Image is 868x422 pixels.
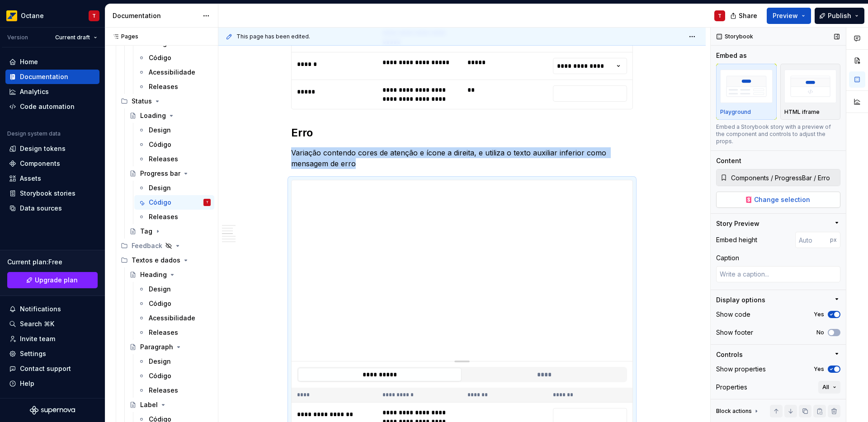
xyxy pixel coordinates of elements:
[784,70,837,103] img: placeholder
[20,305,61,314] div: Notifications
[134,383,214,398] a: Releases
[291,126,313,139] strong: Erro
[767,8,811,24] button: Preview
[55,34,90,41] span: Current draft
[108,33,138,40] div: Pages
[726,8,763,24] button: Share
[739,11,757,20] span: Share
[134,181,214,195] a: Design
[5,171,99,186] a: Assets
[149,53,171,62] div: Código
[132,256,180,265] div: Textos e dados
[5,361,99,376] button: Contact support
[149,82,178,91] div: Releases
[149,140,171,149] div: Código
[206,198,208,207] div: T
[132,241,162,250] div: Feedback
[149,314,195,323] div: Acessibilidade
[7,258,98,267] div: Current plan : Free
[5,55,99,69] a: Home
[134,65,214,80] a: Acessibilidade
[140,342,173,352] div: Paragraph
[830,236,837,244] p: px
[291,147,633,169] p: Variação contendo cores de atenção e ícone a direita, e utiliza o texto auxiliar inferior como me...
[822,384,829,391] span: All
[818,381,840,394] button: All
[5,201,99,216] a: Data sources
[149,183,171,192] div: Design
[132,97,152,106] div: Status
[126,398,214,412] a: Label
[814,366,824,373] label: Yes
[134,210,214,224] a: Releases
[92,12,96,19] div: T
[5,186,99,201] a: Storybook stories
[716,383,747,392] div: Properties
[716,405,760,417] div: Block actions
[134,152,214,166] a: Releases
[149,68,195,77] div: Acessibilidade
[51,31,101,44] button: Current draft
[773,11,798,20] span: Preview
[117,239,214,253] div: Feedback
[716,295,765,305] div: Display options
[716,156,741,165] div: Content
[126,224,214,239] a: Tag
[6,10,17,21] img: e8093afa-4b23-4413-bf51-00cde92dbd3f.png
[134,282,214,296] a: Design
[20,159,60,168] div: Components
[117,253,214,267] div: Textos e dados
[149,386,178,395] div: Releases
[5,302,99,316] button: Notifications
[20,144,66,153] div: Design tokens
[5,347,99,361] a: Settings
[20,204,62,213] div: Data sources
[716,328,753,337] div: Show footer
[795,232,830,248] input: Auto
[20,87,49,96] div: Analytics
[5,376,99,391] button: Help
[149,212,178,221] div: Releases
[20,334,55,343] div: Invite team
[140,270,167,279] div: Heading
[716,310,750,319] div: Show code
[5,156,99,171] a: Components
[117,94,214,108] div: Status
[20,72,68,81] div: Documentation
[113,11,198,20] div: Documentation
[780,64,841,120] button: placeholderHTML iframe
[149,357,171,366] div: Design
[716,365,766,374] div: Show properties
[720,70,773,103] img: placeholder
[134,80,214,94] a: Releases
[149,155,178,164] div: Releases
[7,130,61,137] div: Design system data
[816,329,824,336] label: No
[716,192,840,208] button: Change selection
[716,64,777,120] button: placeholderPlayground
[134,296,214,311] a: Código
[20,174,41,183] div: Assets
[716,123,840,145] div: Embed a Storybook story with a preview of the component and controls to adjust the props.
[126,108,214,123] a: Loading
[754,195,810,204] span: Change selection
[20,379,34,388] div: Help
[126,166,214,181] a: Progress bar
[20,349,46,358] div: Settings
[134,195,214,210] a: CódigoT
[149,299,171,308] div: Código
[134,354,214,369] a: Design
[126,267,214,282] a: Heading
[5,99,99,114] a: Code automation
[716,219,759,228] div: Story Preview
[20,57,38,66] div: Home
[716,51,747,60] div: Embed as
[828,11,851,20] span: Publish
[5,70,99,84] a: Documentation
[149,371,171,380] div: Código
[716,295,840,305] button: Display options
[134,325,214,340] a: Releases
[30,406,75,415] svg: Supernova Logo
[20,319,54,328] div: Search ⌘K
